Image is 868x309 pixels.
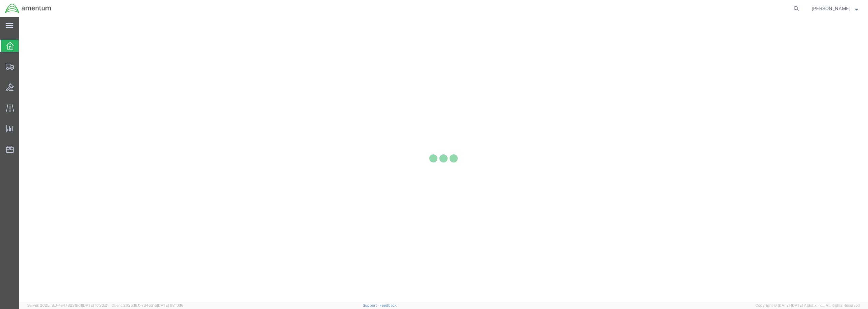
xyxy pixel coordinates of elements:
[755,303,860,308] span: Copyright © [DATE]-[DATE] Agistix Inc., All Rights Reserved
[812,5,850,12] span: Derrick Gory
[82,303,108,307] span: [DATE] 10:23:21
[27,303,108,307] span: Server: 2025.18.0-4e47823f9d1
[157,303,183,307] span: [DATE] 08:10:16
[5,3,52,14] img: logo
[363,303,380,307] a: Support
[112,303,183,307] span: Client: 2025.18.0-7346316
[811,4,859,13] button: [PERSON_NAME]
[379,303,397,307] a: Feedback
